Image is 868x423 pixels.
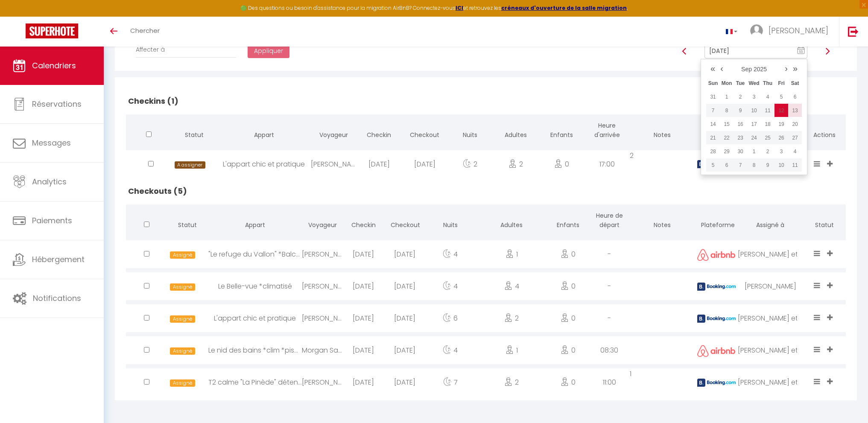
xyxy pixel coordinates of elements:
[170,251,195,259] span: Assigné
[548,272,589,300] div: 0
[706,117,720,131] td: Sep 14, 2025
[744,17,839,47] a: ... [PERSON_NAME]
[720,145,734,158] td: Sep 29, 2025
[32,176,67,187] span: Analytics
[178,221,197,229] span: Statut
[824,48,831,55] img: arrow-right3.svg
[32,215,72,226] span: Paiements
[761,104,774,117] td: Sep 11, 2025
[803,204,846,238] th: Statut
[697,160,736,168] img: booking2.png
[788,117,802,131] td: Sep 20, 2025
[302,204,343,238] th: Voyageur
[384,304,425,332] div: [DATE]
[356,114,402,148] th: Checkin
[539,114,585,148] th: Enfants
[425,304,476,332] div: 6
[589,204,630,238] th: Heure de départ
[738,272,803,300] div: [PERSON_NAME]
[302,240,343,268] div: [PERSON_NAME]
[734,117,747,131] td: Sep 16, 2025
[803,114,846,148] th: Actions
[832,385,862,417] iframe: Chat
[343,336,384,364] div: [DATE]
[788,131,802,145] td: Sep 27, 2025
[747,145,761,158] td: Oct 01, 2025
[706,145,720,158] td: Sep 28, 2025
[774,131,788,145] td: Sep 26, 2025
[402,114,447,148] th: Checkout
[706,158,720,172] td: Oct 05, 2025
[548,336,589,364] div: 0
[217,150,310,178] div: L'appart chic et pratique
[493,150,539,178] div: 2
[774,158,788,172] td: Oct 10, 2025
[170,379,195,387] span: Assigné
[208,240,302,268] div: "Le refuge du Vallon" *Balcon *Piscine partagée
[476,336,548,364] div: 1
[774,104,788,117] td: Sep 12, 2025
[476,204,548,238] th: Adultes
[747,158,761,172] td: Oct 08, 2025
[761,131,774,145] td: Sep 25, 2025
[769,25,828,36] span: [PERSON_NAME]
[185,131,204,139] span: Statut
[738,240,803,268] div: [PERSON_NAME] et [PERSON_NAME]
[747,104,761,117] td: Sep 10, 2025
[170,315,195,323] span: Assigné
[33,293,81,303] span: Notifications
[708,62,718,75] a: «
[747,76,761,90] th: Wed
[384,368,425,396] div: [DATE]
[734,104,747,117] td: Sep 09, 2025
[738,336,803,364] div: [PERSON_NAME] et [PERSON_NAME]
[539,150,585,178] div: 0
[447,150,493,178] div: 2
[384,204,425,238] th: Checkout
[630,204,695,238] th: Notes
[706,104,720,117] td: Sep 07, 2025
[720,76,734,90] th: Mon
[356,150,402,178] div: [DATE]
[208,368,302,396] div: T2 calme "La Pinède" détente & entrée autonome
[695,114,738,148] th: Plateforme
[476,304,548,332] div: 2
[343,304,384,332] div: [DATE]
[788,145,802,158] td: Oct 04, 2025
[245,221,265,229] span: Appart
[584,150,630,178] div: 17:00
[589,240,630,268] div: -
[130,26,160,35] span: Chercher
[425,240,476,268] div: 4
[704,44,807,58] input: Select Date
[774,90,788,104] td: Sep 05, 2025
[750,24,763,37] img: ...
[311,150,357,178] div: [PERSON_NAME]
[126,88,846,114] h2: Checkins (1)
[501,4,627,12] a: créneaux d'ouverture de la salle migration
[630,366,695,396] td: 1
[774,76,788,90] th: Fri
[32,254,85,265] span: Hébergement
[589,368,630,396] div: 11:00
[761,158,774,172] td: Oct 09, 2025
[302,272,343,300] div: [PERSON_NAME]
[697,345,736,357] img: airbnb2.png
[734,145,747,158] td: Sep 30, 2025
[476,240,548,268] div: 1
[254,131,274,139] span: Appart
[456,4,463,12] a: ICI
[548,368,589,396] div: 0
[747,90,761,104] td: Sep 03, 2025
[734,76,747,90] th: Tue
[7,3,32,29] button: Ouvrir le widget de chat LiveChat
[720,90,734,104] td: Sep 01, 2025
[589,272,630,300] div: -
[761,76,774,90] th: Thu
[208,304,302,332] div: L'appart chic et pratique
[734,90,747,104] td: Sep 02, 2025
[720,117,734,131] td: Sep 15, 2025
[799,50,804,53] text: 11
[548,204,589,238] th: Enfants
[761,145,774,158] td: Oct 02, 2025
